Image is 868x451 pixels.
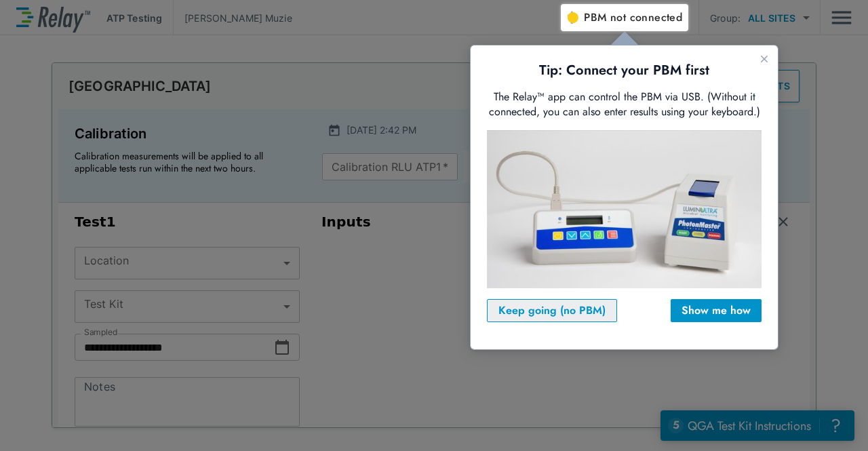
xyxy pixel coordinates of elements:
[565,11,578,24] img: Offline Icon
[584,8,682,27] span: PBM
[559,4,688,31] button: PBM not connected
[610,9,682,25] span: not connected
[471,45,778,349] iframe: tooltip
